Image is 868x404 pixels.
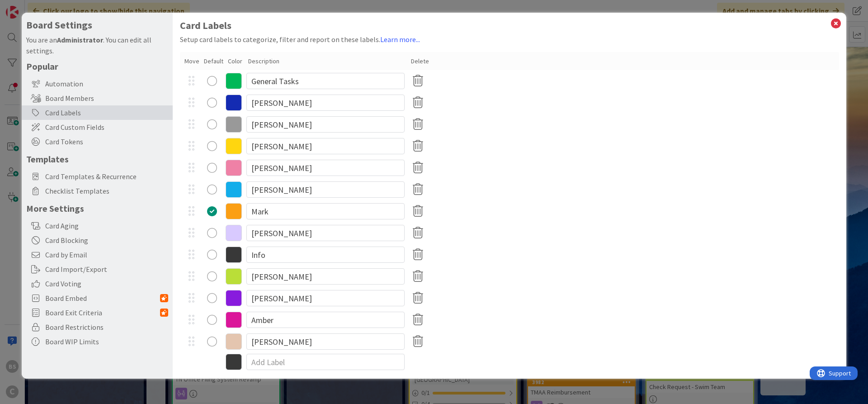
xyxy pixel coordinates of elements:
[26,34,168,56] div: You are an . You can edit all settings.
[411,57,429,66] div: Delete
[380,35,420,44] a: Learn more...
[246,95,405,111] input: Edit Label
[204,57,223,66] div: Default
[22,76,173,91] div: Automation
[22,233,173,247] div: Card Blocking
[45,307,160,318] span: Board Exit Criteria
[246,181,405,198] input: Edit Label
[246,247,405,263] input: Edit Label
[248,57,406,66] div: Description
[246,225,405,241] input: Edit Label
[45,136,168,147] span: Card Tokens
[45,249,168,260] span: Card by Email
[228,57,244,66] div: Color
[246,268,405,285] input: Edit Label
[246,333,405,350] input: Edit Label
[22,262,173,276] div: Card Import/Export
[246,73,405,89] input: Edit Label
[246,203,405,219] input: Edit Label
[180,20,839,31] h1: Card Labels
[45,278,168,289] span: Card Voting
[246,116,405,133] input: Edit Label
[26,19,168,31] h4: Board Settings
[246,138,405,154] input: Edit Label
[246,312,405,328] input: Edit Label
[246,160,405,176] input: Edit Label
[180,34,839,45] div: Setup card labels to categorize, filter and report on these labels.
[246,354,405,370] input: Add Label
[22,91,173,105] div: Board Members
[246,290,405,306] input: Edit Label
[26,153,168,165] h5: Templates
[45,322,168,333] span: Board Restrictions
[26,203,168,214] h5: More Settings
[184,57,199,66] div: Move
[26,61,168,72] h5: Popular
[22,219,173,233] div: Card Aging
[22,334,173,349] div: Board WIP Limits
[22,105,173,120] div: Card Labels
[45,293,160,304] span: Board Embed
[19,1,41,12] span: Support
[45,171,168,182] span: Card Templates & Recurrence
[57,35,103,44] b: Administrator
[45,185,168,196] span: Checklist Templates
[45,122,168,133] span: Card Custom Fields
